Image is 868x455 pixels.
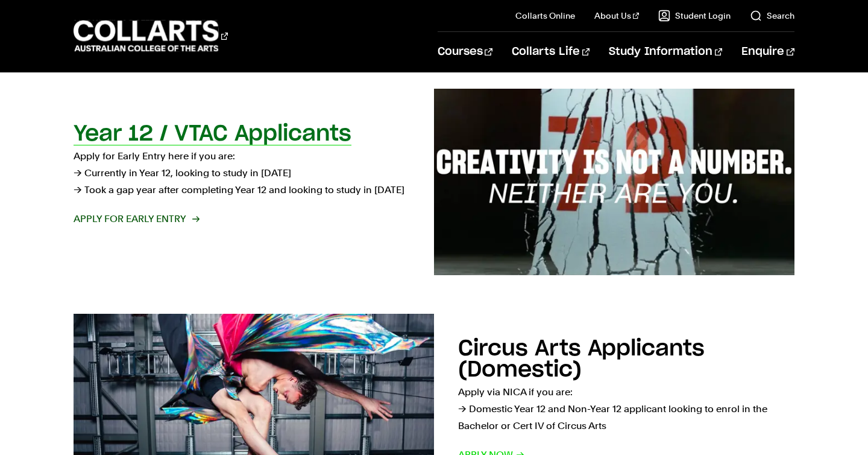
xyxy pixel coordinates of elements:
[515,10,575,22] a: Collarts Online
[458,384,794,434] p: Apply via NICA if you are: → Domestic Year 12 and Non-Year 12 applicant looking to enrol in the B...
[74,211,198,227] span: Apply for Early Entry
[750,10,794,22] a: Search
[438,32,492,72] a: Courses
[741,32,794,72] a: Enquire
[458,338,705,381] h2: Circus Arts Applicants (Domestic)
[74,148,410,199] p: Apply for Early Entry here if you are: → Currently in Year 12, looking to study in [DATE] → Took ...
[609,32,722,72] a: Study Information
[74,123,351,145] h2: Year 12 / VTAC Applicants
[658,10,731,22] a: Student Login
[74,19,228,53] div: Go to homepage
[74,89,794,276] a: Year 12 / VTAC Applicants Apply for Early Entry here if you are:→ Currently in Year 12, looking t...
[594,10,639,22] a: About Us
[512,32,590,72] a: Collarts Life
